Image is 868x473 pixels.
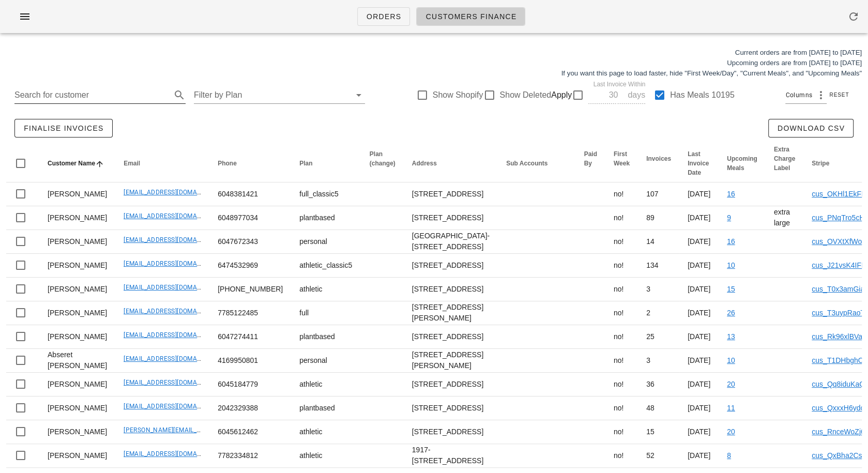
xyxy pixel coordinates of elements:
[605,254,638,278] td: no!
[48,160,95,167] span: Customer Name
[39,396,115,420] td: [PERSON_NAME]
[412,160,437,167] span: Address
[727,428,735,436] a: 20
[209,373,291,396] td: 6045184779
[209,396,291,420] td: 2042329388
[404,444,498,468] td: 1917-[STREET_ADDRESS]
[194,87,365,103] div: Filter by Plan
[291,420,361,444] td: athletic
[124,426,276,434] a: [PERSON_NAME][EMAIL_ADDRESS][DOMAIN_NAME]
[498,145,575,182] th: Sub Accounts: Not sorted. Activate to sort ascending.
[774,146,795,172] span: Extra Charge Label
[404,230,498,254] td: [GEOGRAPHIC_DATA]-[STREET_ADDRESS]
[727,451,731,460] a: 8
[766,145,803,182] th: Extra Charge Label: Not sorted. Activate to sort ascending.
[727,380,735,388] a: 20
[605,373,638,396] td: no!
[209,325,291,349] td: 6047274411
[124,189,226,196] a: [EMAIL_ADDRESS][DOMAIN_NAME]
[638,325,679,349] td: 25
[679,373,719,396] td: [DATE]
[39,278,115,301] td: [PERSON_NAME]
[551,89,572,101] span: Apply
[209,301,291,325] td: 7785122485
[124,260,226,267] a: [EMAIL_ADDRESS][DOMAIN_NAME]
[209,278,291,301] td: [PHONE_NUMBER]
[404,254,498,278] td: [STREET_ADDRESS]
[593,81,645,88] label: Last Invoice Within
[605,444,638,468] td: no!
[366,12,402,21] span: Orders
[39,373,115,396] td: [PERSON_NAME]
[646,155,671,162] span: Invoices
[638,301,679,325] td: 2
[679,420,719,444] td: [DATE]
[124,212,226,220] a: [EMAIL_ADDRESS][DOMAIN_NAME]
[425,12,516,21] span: Customers Finance
[727,285,735,293] a: 15
[638,420,679,444] td: 15
[291,206,361,230] td: plantbased
[291,230,361,254] td: personal
[291,145,361,182] th: Plan: Not sorted. Activate to sort ascending.
[370,150,395,167] span: Plan (change)
[626,90,645,100] div: days
[679,349,719,373] td: [DATE]
[209,182,291,206] td: 6048381421
[404,301,498,325] td: [STREET_ADDRESS][PERSON_NAME]
[39,145,115,182] th: Customer Name: Sorted ascending. Activate to sort descending.
[670,90,735,100] label: Has Meals 10195
[209,206,291,230] td: 6048977034
[638,254,679,278] td: 134
[777,124,845,132] span: Download CSV
[605,182,638,206] td: no!
[575,145,605,182] th: Paid By: Not sorted. Activate to sort ascending.
[605,396,638,420] td: no!
[124,236,226,243] a: [EMAIL_ADDRESS][DOMAIN_NAME]
[404,325,498,349] td: [STREET_ADDRESS]
[605,349,638,373] td: no!
[404,420,498,444] td: [STREET_ADDRESS]
[404,206,498,230] td: [STREET_ADDRESS]
[39,182,115,206] td: [PERSON_NAME]
[679,230,719,254] td: [DATE]
[727,190,735,198] a: 16
[209,145,291,182] th: Phone: Not sorted. Activate to sort ascending.
[679,396,719,420] td: [DATE]
[638,396,679,420] td: 48
[291,301,361,325] td: full
[291,396,361,420] td: plantbased
[605,145,638,182] th: First Week: Not sorted. Activate to sort ascending.
[291,444,361,468] td: athletic
[291,349,361,373] td: personal
[727,332,735,341] a: 13
[605,301,638,325] td: no!
[679,254,719,278] td: [DATE]
[506,160,547,167] span: Sub Accounts
[124,284,226,291] a: [EMAIL_ADDRESS][DOMAIN_NAME]
[404,373,498,396] td: [STREET_ADDRESS]
[209,444,291,468] td: 7782334812
[124,355,226,362] a: [EMAIL_ADDRESS][DOMAIN_NAME]
[209,230,291,254] td: 6047672343
[209,349,291,373] td: 4169950801
[727,155,757,172] span: Upcoming Meals
[124,331,226,339] a: [EMAIL_ADDRESS][DOMAIN_NAME]
[768,119,854,138] button: Download CSV
[727,404,735,412] a: 11
[124,403,226,410] a: [EMAIL_ADDRESS][DOMAIN_NAME]
[605,206,638,230] td: no!
[584,150,597,167] span: Paid By
[829,92,849,98] span: Reset
[291,254,361,278] td: athletic_classic5
[361,145,404,182] th: Plan (change): Not sorted. Activate to sort ascending.
[605,230,638,254] td: no!
[404,349,498,373] td: [STREET_ADDRESS][PERSON_NAME]
[605,278,638,301] td: no!
[39,420,115,444] td: [PERSON_NAME]
[605,420,638,444] td: no!
[416,7,525,26] a: Customers Finance
[404,396,498,420] td: [STREET_ADDRESS]
[638,373,679,396] td: 36
[14,119,113,138] button: Finalise Invoices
